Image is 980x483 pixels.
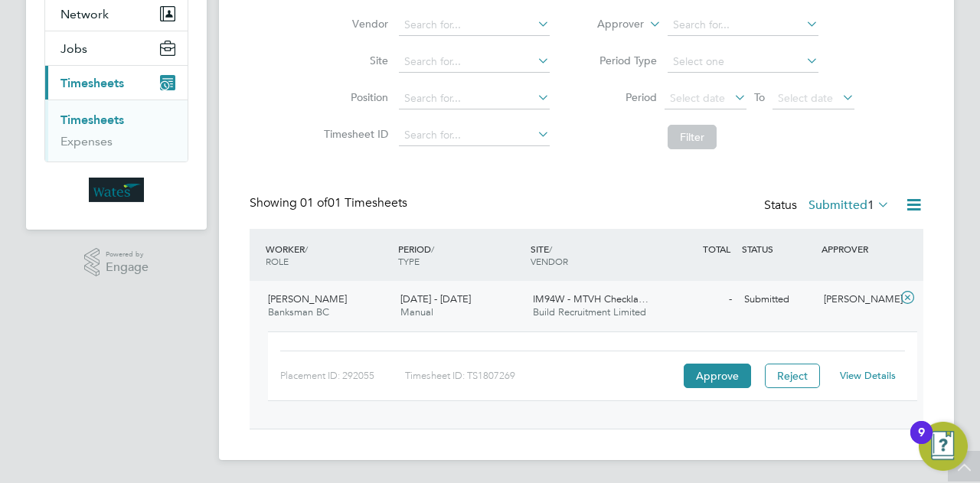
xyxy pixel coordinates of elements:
div: SITE [527,235,659,275]
span: Timesheets [60,76,124,90]
span: VENDOR [531,255,568,267]
span: / [305,243,308,255]
span: / [431,243,434,255]
span: Manual [400,305,433,318]
input: Search for... [399,88,550,109]
button: Open Resource Center, 9 new notifications [919,422,968,471]
span: To [750,87,769,107]
a: Powered byEngage [84,248,149,277]
input: Search for... [399,51,550,73]
label: Vendor [319,17,388,31]
div: PERIOD [394,235,527,275]
div: Placement ID: 292055 [280,364,405,388]
span: Select date [778,91,833,105]
label: Site [319,54,388,67]
input: Search for... [399,125,550,146]
span: 01 of [300,195,328,210]
button: Filter [668,125,717,149]
span: Network [60,7,109,21]
a: Timesheets [60,113,124,127]
div: APPROVER [818,235,897,263]
a: View Details [840,369,896,382]
span: IM94W - MTVH Checkla… [533,292,648,305]
label: Period Type [588,54,657,67]
div: Timesheet ID: TS1807269 [405,364,680,388]
input: Search for... [668,15,818,36]
label: Submitted [808,197,890,213]
div: - [658,287,738,312]
span: 01 Timesheets [300,195,407,210]
input: Search for... [399,15,550,36]
div: WORKER [262,235,394,275]
div: Showing [250,195,410,211]
button: Reject [765,364,820,388]
button: Jobs [45,31,188,65]
button: Timesheets [45,66,188,100]
div: Submitted [738,287,818,312]
span: / [549,243,552,255]
div: Timesheets [45,100,188,162]
label: Timesheet ID [319,127,388,141]
input: Select one [668,51,818,73]
span: Powered by [106,248,149,261]
span: Select date [670,91,725,105]
label: Period [588,90,657,104]
span: Engage [106,261,149,274]
span: Build Recruitment Limited [533,305,646,318]
span: [DATE] - [DATE] [400,292,471,305]
span: Jobs [60,41,87,56]
div: 9 [918,432,925,452]
img: wates-logo-retina.png [89,178,144,202]
span: TYPE [398,255,420,267]
span: Banksman BC [268,305,329,318]
div: STATUS [738,235,818,263]
div: [PERSON_NAME] [818,287,897,312]
span: TOTAL [703,243,730,255]
button: Approve [684,364,751,388]
span: [PERSON_NAME] [268,292,347,305]
label: Approver [575,17,644,32]
a: Expenses [60,134,113,148]
a: Go to home page [44,178,188,202]
div: Status [764,195,893,217]
span: 1 [867,197,874,213]
label: Position [319,90,388,104]
span: ROLE [266,255,289,267]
